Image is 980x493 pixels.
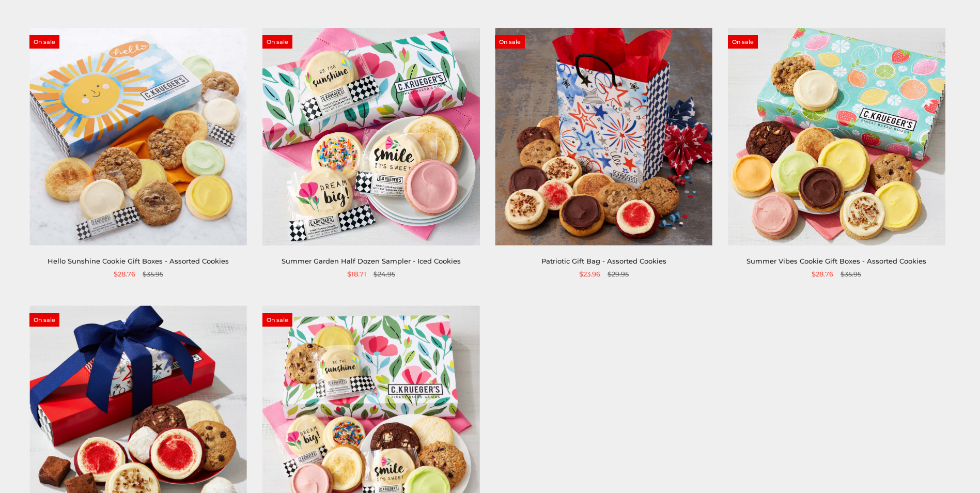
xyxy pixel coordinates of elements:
span: On sale [728,35,758,49]
a: Patriotic Gift Bag - Assorted Cookies [541,257,666,265]
img: Patriotic Gift Bag - Assorted Cookies [495,28,712,245]
span: On sale [262,313,292,327]
img: Hello Sunshine Cookie Gift Boxes - Assorted Cookies [29,28,247,245]
a: Summer Vibes Cookie Gift Boxes - Assorted Cookies [746,257,926,265]
span: $35.95 [841,269,861,280]
span: $23.96 [579,269,600,280]
span: On sale [262,35,292,49]
span: On sale [495,35,525,49]
span: On sale [29,313,59,327]
span: $29.95 [608,269,629,280]
span: On sale [29,35,59,49]
span: $35.95 [143,269,163,280]
a: Summer Garden Half Dozen Sampler - Iced Cookies [282,257,461,265]
img: Summer Vibes Cookie Gift Boxes - Assorted Cookies [728,28,945,245]
span: $28.76 [114,269,135,280]
span: $18.71 [347,269,366,280]
span: $28.76 [812,269,833,280]
span: $24.95 [374,269,395,280]
a: Hello Sunshine Cookie Gift Boxes - Assorted Cookies [48,257,229,265]
img: Summer Garden Half Dozen Sampler - Iced Cookies [262,28,480,245]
